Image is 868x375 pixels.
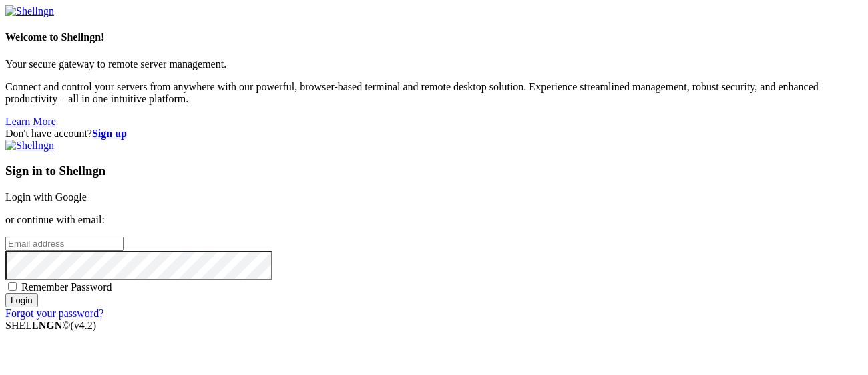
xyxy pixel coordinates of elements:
a: Login with Google [5,191,87,203]
span: 4.2.0 [71,320,97,331]
span: SHELL © [5,320,96,331]
input: Login [5,293,38,307]
input: Email address [5,237,124,251]
p: Your secure gateway to remote server management. [5,58,863,70]
h4: Welcome to Shellngn! [5,31,863,43]
a: Sign up [92,128,127,139]
a: Forgot your password? [5,307,103,319]
input: Remember Password [8,282,17,291]
img: Shellngn [5,5,54,17]
span: Remember Password [21,281,112,293]
div: Don't have account? [5,128,863,140]
p: Connect and control your servers from anywhere with our powerful, browser-based terminal and remo... [5,81,863,105]
p: or continue with email: [5,214,863,226]
img: Shellngn [5,140,54,152]
h3: Sign in to Shellngn [5,164,863,178]
a: Learn More [5,116,56,127]
b: NGN [39,320,63,331]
